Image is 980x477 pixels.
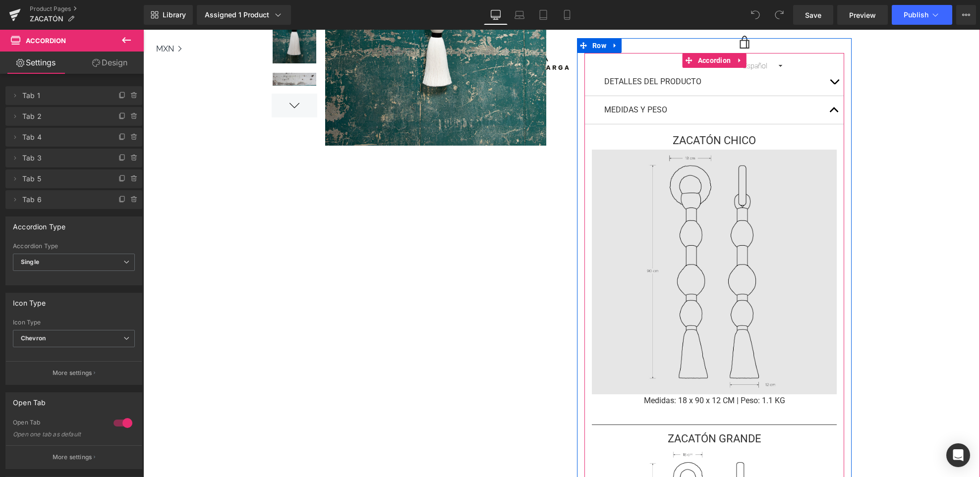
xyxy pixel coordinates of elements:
[144,5,193,25] a: New Library
[30,15,63,23] span: ZACATÓN
[21,334,46,342] b: Chevron
[26,37,66,45] span: Accordion
[805,10,821,20] span: Save
[461,75,524,85] strong: MEDIDAS Y PESO
[746,5,765,25] button: Undo
[13,419,104,429] div: Open Tab
[6,361,142,384] button: More settings
[22,86,106,105] span: Tab 1
[552,23,590,38] span: Accordion
[892,5,952,25] button: Publish
[163,10,186,19] span: Library
[22,190,106,209] span: Tab 6
[22,128,106,147] span: Tab 4
[461,47,558,56] strong: DETALLES DEL PRODUCTO
[508,5,531,25] a: Laptop
[53,453,92,462] p: More settings
[13,293,46,307] div: Icon Type
[465,8,478,23] a: Expand / Collapse
[524,403,618,415] strong: ZACATÓN GRANDE
[837,5,888,25] a: Preview
[529,105,613,117] strong: ZACATÓN CHICO
[22,107,106,126] span: Tab 2
[53,369,92,377] p: More settings
[30,5,144,13] a: Product Pages
[22,149,106,167] span: Tab 3
[956,5,976,25] button: More
[501,366,642,375] strong: Medidas: 18 x 90 x 12 CM | Peso: 1.1 KG
[555,5,579,25] a: Mobile
[769,5,789,25] button: Redo
[590,23,603,38] a: Expand / Collapse
[21,258,39,265] b: Single
[13,431,102,438] div: Open one tab as default
[205,10,283,20] div: Assigned 1 Product
[13,243,135,250] div: Accordion Type
[849,10,876,20] span: Preview
[447,8,465,23] span: Row
[904,11,928,19] span: Publish
[13,393,46,407] div: Open Tab
[22,169,106,188] span: Tab 5
[13,319,135,326] div: Icon Type
[74,52,146,74] a: Design
[129,43,173,116] a: Zacatón
[129,43,173,108] img: Zacatón
[484,5,508,25] a: Desktop
[946,443,970,467] div: Open Intercom Messenger
[13,217,66,231] div: Accordion Type
[6,445,142,469] button: More settings
[531,5,555,25] a: Tablet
